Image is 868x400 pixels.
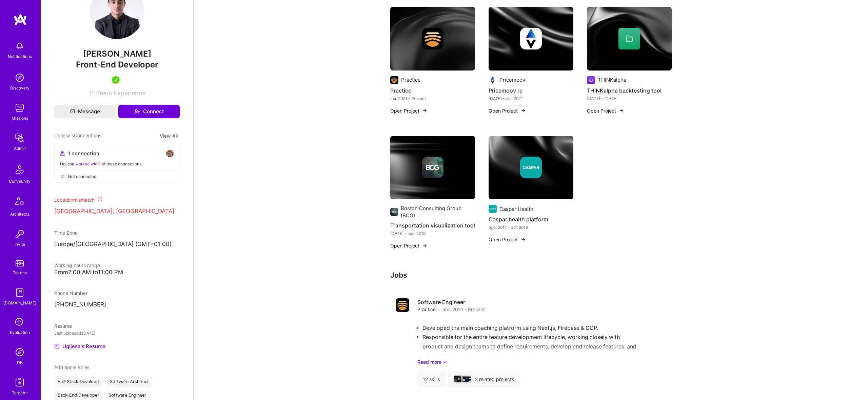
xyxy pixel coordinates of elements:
[13,39,26,53] img: bell
[9,178,31,185] div: Community
[13,376,26,389] img: Skill Targeter
[54,49,180,59] span: [PERSON_NAME]
[12,389,28,396] div: Targeter
[520,28,542,49] img: Company logo
[54,343,60,349] img: Resume
[489,86,573,95] h4: Pricemoov re
[13,71,26,84] img: discovery
[520,237,526,242] img: arrow-right
[422,108,428,113] img: arrow-right
[14,145,26,152] div: Admin
[422,243,428,248] img: arrow-right
[457,378,460,380] img: Company logo
[489,107,526,114] button: Open Project
[54,323,72,329] span: Resume
[106,376,152,387] div: Software Architect
[54,132,101,140] span: Ugljesa's Connections
[422,28,443,49] img: Company logo
[3,299,36,306] div: [DOMAIN_NAME]
[442,306,485,313] span: abr. 2021 - Present
[68,150,99,157] span: 1 connection
[10,84,29,92] div: Discovery
[10,329,30,336] div: Evaluation
[417,358,666,365] a: Read more
[462,376,471,382] img: Practice
[454,376,463,382] img: cover
[75,161,101,166] span: worked with 1
[13,345,26,359] img: Admin Search
[587,86,672,95] h4: THINKalpha backtesting tool
[390,95,475,102] div: abr. 2021 - Present
[499,76,525,83] div: Pricemoov
[619,108,624,113] img: arrow-right
[417,371,445,387] div: 12 skills
[390,86,475,95] h4: Practice
[587,95,672,102] div: [DATE] - [DATE]
[417,306,436,313] span: Practice
[15,241,25,248] div: Invite
[448,371,519,387] div: 2 related projects
[489,224,573,231] div: ago. 2017 - abr. 2019
[16,260,24,266] img: tokens
[443,358,447,365] i: icon ArrowDownSecondaryDark
[587,107,624,114] button: Open Project
[112,76,120,84] img: A.Teamer in Residence
[390,230,475,237] div: [DATE] - mai. 2019
[13,227,26,241] img: Invite
[13,269,27,276] div: Tokens
[54,364,90,370] span: Additional Roles
[54,240,180,248] p: Europe/[GEOGRAPHIC_DATA] (GMT+01:00 )
[54,376,104,387] div: Full-Stack Developer
[489,136,573,200] img: cover
[54,105,116,118] button: Message
[54,196,180,203] div: Location mismatch
[489,215,573,224] h4: Caspar health platform
[489,205,497,213] img: Company logo
[54,329,180,337] div: Last uploaded: [DATE]
[390,136,475,200] img: cover
[166,149,174,158] img: avatar
[520,108,526,113] img: arrow-right
[489,7,573,71] img: cover
[587,76,595,84] img: Company logo
[118,105,180,118] button: Connect
[68,173,96,180] span: Not connected
[10,211,29,218] div: Architects
[13,101,26,115] img: teamwork
[12,115,28,122] div: Missions
[489,76,497,84] img: Company logo
[54,290,87,296] span: Phone Number
[587,7,672,71] img: cover
[134,108,140,115] i: icon Connect
[489,95,573,102] div: [DATE] - abr. 2021
[54,262,100,268] span: Working hours range
[390,76,398,84] img: Company logo
[96,89,145,97] span: Years Experience
[489,236,526,243] button: Open Project
[401,205,475,219] div: Boston Consulting Group (BCG)
[390,107,428,114] button: Open Project
[158,132,180,140] button: View All
[390,208,398,216] img: Company logo
[60,174,65,179] i: icon CloseGray
[390,271,672,279] h3: Jobs
[13,286,26,299] img: guide book
[14,14,27,26] img: logo
[76,60,158,69] span: Front-End Developer
[54,230,78,236] span: Time Zone
[438,306,440,313] span: ·
[401,76,421,83] div: Practice
[8,53,32,60] div: Notifications
[12,194,28,211] img: Architects
[88,89,94,97] span: 11
[54,207,180,216] p: [GEOGRAPHIC_DATA], [GEOGRAPHIC_DATA]
[13,316,26,329] i: icon SelectionTeam
[54,342,105,350] a: Ugljesa's Resume
[54,269,180,276] div: From 7:00 AM to 11:00 PM
[13,131,26,145] img: admin teamwork
[598,76,626,83] div: THINKalpha
[54,144,180,183] button: 1 connectionavatarUgljesa worked with1 of these connectionsNot connected
[54,301,180,309] p: [PHONE_NUMBER]
[12,161,28,178] img: Community
[17,359,23,366] div: DB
